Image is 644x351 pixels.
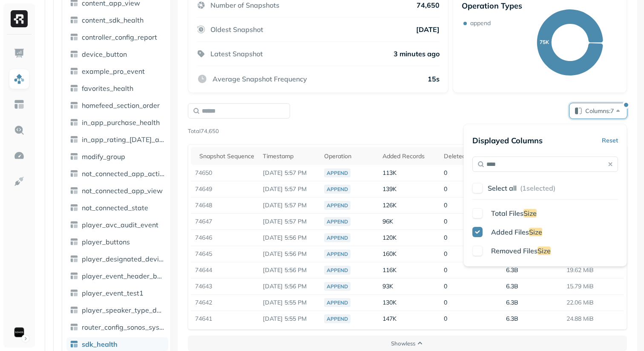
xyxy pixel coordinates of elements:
div: Timestamp [263,152,316,160]
span: 130K [382,299,397,306]
span: 6.3B [506,315,518,322]
span: Added Files [491,228,529,236]
a: player_avc_audit_event [66,218,168,232]
div: append [324,314,351,323]
a: example_pro_event [66,64,168,78]
img: table [70,323,78,331]
a: player_event_header_base [66,269,168,283]
td: 74649 [191,181,259,197]
div: Snapshot Sequence [199,152,254,160]
span: Size [523,209,537,218]
img: table [70,272,78,280]
img: Integrations [14,176,25,187]
img: Sonos [13,326,25,338]
span: in_app_purchase_health [82,118,160,127]
div: append [324,168,351,177]
span: not_connected_app_view [82,186,163,195]
span: Total Files [491,209,523,218]
span: router_config_sonos_system [82,323,165,331]
a: not_connected_state [66,201,168,215]
span: 126K [382,201,397,209]
p: Oct 8, 2025 5:57 PM [263,169,316,177]
p: Total 74,650 [188,127,219,136]
span: 0 [444,282,447,290]
img: table [70,203,78,212]
img: table [70,255,78,263]
span: 120K [382,234,397,241]
img: table [70,289,78,297]
td: 19.62 MiB [562,262,624,278]
span: Columns: 7 [585,107,622,115]
span: 116K [382,266,397,274]
button: Showless [188,336,627,351]
span: 6.3B [506,282,518,290]
img: Optimization [14,150,25,161]
span: device_button [82,50,127,58]
a: player_event_test1 [66,286,168,300]
span: modify_group [82,152,125,161]
p: Operation Types [462,1,522,11]
span: 0 [444,250,447,258]
div: Operation [324,152,374,160]
span: player_event_test1 [82,289,144,297]
img: table [70,186,78,195]
span: Removed Files [491,247,538,255]
p: Oct 8, 2025 5:57 PM [263,218,316,226]
img: Asset Explorer [14,99,25,110]
a: homefeed_section_order [66,99,168,112]
span: 0 [444,266,447,274]
img: table [70,169,78,178]
span: player_speaker_type_detect [82,306,165,314]
span: 160K [382,250,397,258]
span: player_designated_device [82,255,165,263]
img: table [70,306,78,314]
td: 74642 [191,295,259,311]
span: 6.3B [506,299,518,306]
td: 22.06 MiB [562,295,624,311]
img: table [70,118,78,127]
p: Oct 8, 2025 5:56 PM [263,266,316,274]
img: Assets [14,73,25,84]
span: homefeed_section_order [82,101,160,110]
td: 74643 [191,278,259,295]
a: player_buttons [66,235,168,249]
span: 0 [444,315,447,322]
span: in_app_rating_[DATE]_action [82,135,165,144]
p: Oct 8, 2025 5:57 PM [263,201,316,209]
a: content_sdk_health [66,13,168,27]
p: Displayed Columns [472,136,543,145]
div: append [324,298,351,307]
td: 74646 [191,230,259,246]
span: player_event_header_base [82,272,165,280]
td: 74650 [191,165,259,181]
span: player_avc_audit_event [82,220,158,229]
td: 74647 [191,214,259,230]
p: Oct 8, 2025 5:55 PM [263,299,316,307]
p: Latest Snapshot [210,49,263,58]
p: 15s [428,75,440,83]
span: favorites_health [82,84,133,93]
div: append [324,282,351,291]
p: append [470,19,491,27]
p: Oldest Snapshot [210,25,263,34]
span: 0 [444,201,447,209]
p: Oct 8, 2025 5:55 PM [263,315,316,323]
img: table [70,101,78,110]
p: Oct 8, 2025 5:56 PM [263,234,316,242]
span: sdk_health [82,340,118,348]
button: Columns:7 [569,103,627,119]
span: 0 [444,185,447,193]
img: Ryft [11,10,28,27]
span: 139K [382,185,397,193]
td: 74641 [191,311,259,327]
p: Select all [488,184,517,192]
div: append [324,217,351,226]
a: player_designated_device [66,252,168,266]
span: Size [538,247,551,255]
a: device_button [66,47,168,61]
span: 0 [444,299,447,306]
span: 0 [444,169,447,177]
a: in_app_purchase_health [66,116,168,129]
a: not_connected_app_view [66,184,168,197]
td: 24.88 MiB [562,311,624,327]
